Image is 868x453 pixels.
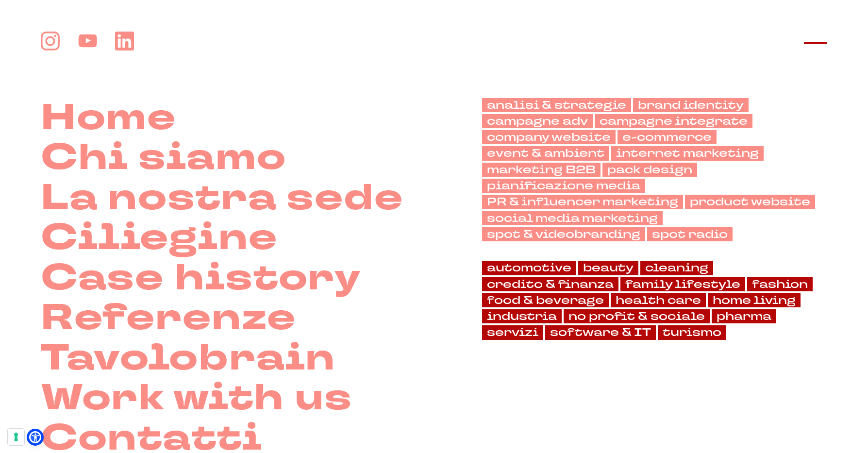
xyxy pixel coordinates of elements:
a: analisi & strategie [482,98,631,112]
a: marketing B2B [482,163,601,177]
a: pianificazione media [482,179,645,193]
button: Le tue preferenze relative al consenso per le tecnologie di tracciamento [8,429,24,445]
a: Ciliegine [41,218,278,258]
a: fashion [747,277,813,291]
a: turismo [658,325,726,339]
a: Tavolobrain [41,338,336,379]
a: family lifestyle [620,277,745,291]
a: cleaning [640,261,713,275]
a: no profit & sociale [564,309,710,323]
a: Case history [41,258,362,299]
a: PR & influencer marketing [482,195,683,209]
a: campagne integrate [595,114,752,128]
a: industria [482,309,562,323]
a: spot & videobranding [482,227,645,241]
a: pharma [712,309,776,323]
a: software & IT [545,325,656,339]
a: Work with us [41,378,353,419]
a: campagne adv [482,114,593,128]
a: product website [685,195,815,209]
a: La nostra sede [41,178,403,218]
a: Chi siamo [41,138,286,178]
a: pack design [602,163,697,177]
a: brand identity [633,98,749,112]
a: internet marketing [611,146,764,160]
a: social media marketing [482,211,663,225]
a: Referenze [41,298,296,338]
a: company website [482,130,616,144]
a: Open Accessibility Menu [29,431,41,443]
a: servizi [482,325,543,339]
a: credito & finanza [482,277,618,291]
a: food & beverage [482,293,609,307]
a: automotive [482,261,576,275]
a: home living [708,293,801,307]
a: event & ambient [482,146,609,160]
a: e-commerce [618,130,717,144]
a: beauty [578,261,638,275]
a: health care [611,293,706,307]
a: spot radio [647,227,733,241]
a: Home [41,98,177,138]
